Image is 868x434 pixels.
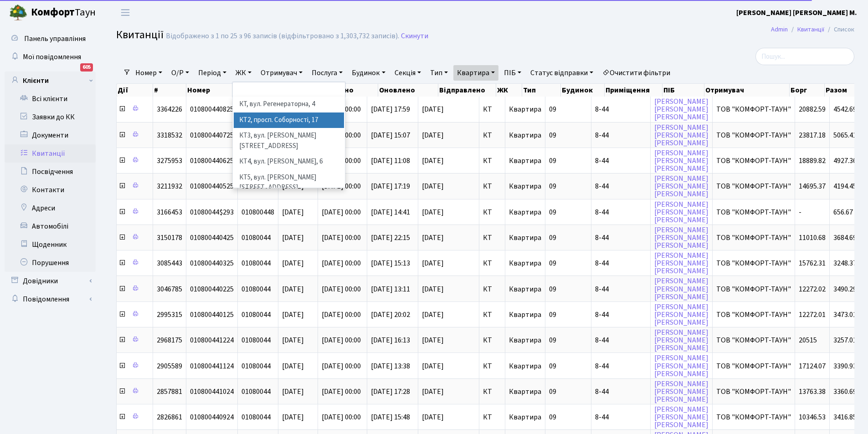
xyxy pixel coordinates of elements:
span: ТОВ "КОМФОРТ-ТАУН" [716,388,791,395]
span: [DATE] [422,260,475,267]
span: Квартира [509,156,541,166]
button: Переключити навігацію [114,5,137,20]
span: [DATE] 17:59 [371,104,410,114]
span: КТ [483,183,501,190]
span: [DATE] 00:00 [322,233,361,243]
a: О/Р [168,65,193,81]
span: [DATE] [422,106,475,113]
span: КТ [483,260,501,267]
span: ТОВ "КОМФОРТ-ТАУН" [716,106,791,113]
span: [DATE] 17:19 [371,181,410,191]
span: КТ [483,157,501,164]
span: - [799,207,801,217]
span: 010800440225 [190,284,234,294]
a: [PERSON_NAME][PERSON_NAME][PERSON_NAME] [654,302,709,327]
a: Секція [391,65,425,81]
th: Тип [522,84,560,97]
span: 010800440924 [190,412,234,422]
a: Admin [771,25,788,34]
span: 3248.37 [833,258,857,268]
span: [DATE] [422,286,475,293]
span: Квартира [509,335,541,345]
a: Всі клієнти [5,90,96,108]
span: 010800441124 [190,361,234,371]
span: 3150178 [157,233,182,243]
span: 2968175 [157,335,182,345]
span: 09 [549,387,556,397]
span: 010800440425 [190,233,234,243]
span: 8-44 [595,183,647,190]
span: 010800440825 [190,104,234,114]
b: [PERSON_NAME] [PERSON_NAME] М. [736,8,857,18]
span: Квартира [509,361,541,371]
a: [PERSON_NAME][PERSON_NAME][PERSON_NAME] [654,97,709,122]
a: Порушення [5,254,96,272]
div: Відображено з 1 по 25 з 96 записів (відфільтровано з 1,303,732 записів). [166,32,399,41]
span: 01080044 [241,233,271,243]
span: 09 [549,207,556,217]
a: ПІБ [500,65,525,81]
span: 2995315 [157,310,182,320]
span: ТОВ "КОМФОРТ-ТАУН" [716,234,791,241]
span: ТОВ "КОМФОРТ-ТАУН" [716,363,791,370]
span: 4927.36 [833,156,857,166]
span: 8-44 [595,363,647,370]
span: 18889.82 [799,156,826,166]
span: КТ [483,337,501,344]
th: Разом [825,84,860,97]
span: 01080044 [241,284,271,294]
span: 17124.07 [799,361,826,371]
span: [DATE] 13:38 [371,361,410,371]
span: 010800440325 [190,258,234,268]
span: 3364226 [157,104,182,114]
span: [DATE] 00:00 [322,310,361,320]
span: [DATE] 00:00 [322,335,361,345]
a: [PERSON_NAME][PERSON_NAME][PERSON_NAME] [654,404,709,430]
img: logo.png [9,4,27,22]
span: КТ [483,388,501,395]
a: [PERSON_NAME][PERSON_NAME][PERSON_NAME] [654,327,709,353]
span: 3275953 [157,156,182,166]
a: Тип [426,65,452,81]
span: 3318532 [157,130,182,140]
a: Квитанції [797,25,824,34]
span: [DATE] [282,284,304,294]
span: КТ [483,414,501,421]
span: 01080044 [241,335,271,345]
span: [DATE] [422,209,475,216]
span: КТ [483,286,501,293]
span: [DATE] 00:00 [322,361,361,371]
div: 605 [80,63,93,71]
span: [DATE] 15:07 [371,130,410,140]
span: 3257.01 [833,335,857,345]
span: [DATE] 15:48 [371,412,410,422]
th: Приміщення [605,84,663,97]
span: 3473.01 [833,310,857,320]
span: 14695.37 [799,181,826,191]
span: 8-44 [595,209,647,216]
span: [DATE] 14:41 [371,207,410,217]
span: 01080044 [241,258,271,268]
span: 4194.45 [833,181,857,191]
span: Квартира [509,233,541,243]
span: [DATE] [282,258,304,268]
span: 12272.01 [799,310,826,320]
span: 010800440725 [190,130,234,140]
a: Статус відправки [527,65,597,81]
span: 2905589 [157,361,182,371]
span: 09 [549,258,556,268]
span: 01080044$293 [190,207,234,217]
a: Посвідчення [5,163,96,181]
span: 09 [549,233,556,243]
span: [DATE] 00:00 [322,387,361,397]
th: Отримувач [704,84,789,97]
span: ТОВ "КОМФОРТ-ТАУН" [716,209,791,216]
span: [DATE] [422,337,475,344]
span: [DATE] 17:28 [371,387,410,397]
span: Квартира [509,130,541,140]
span: 3166453 [157,207,182,217]
span: 656.67 [833,207,853,217]
span: ТОВ "КОМФОРТ-ТАУН" [716,260,791,267]
span: 8-44 [595,106,647,113]
a: Отримувач [257,65,306,81]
